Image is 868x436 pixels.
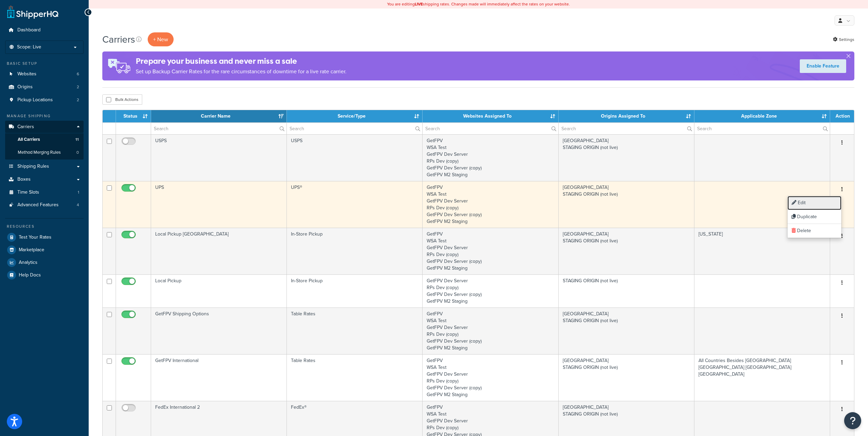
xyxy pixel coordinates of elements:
[287,134,423,181] td: USPS
[17,202,59,208] span: Advanced Features
[559,134,694,181] td: [GEOGRAPHIC_DATA] STAGING ORIGIN (not live)
[77,97,79,103] span: 2
[559,123,694,134] input: Search
[102,94,142,105] button: Bulk Actions
[694,110,830,122] th: Applicable Zone: activate to sort column ascending
[423,110,558,122] th: Websites Assigned To: activate to sort column ascending
[5,199,84,211] li: Advanced Features
[5,231,84,243] a: Test Your Rates
[75,137,79,142] span: 11
[5,146,84,159] a: Method Merging Rules 0
[287,307,423,354] td: Table Rates
[694,123,830,134] input: Search
[151,110,287,122] th: Carrier Name: activate to sort column ascending
[17,44,41,50] span: Scope: Live
[17,124,34,130] span: Carriers
[19,260,38,266] span: Analytics
[423,354,558,401] td: GetFPV WSA Test GetFPV Dev Server RPs Dev (copy) GetFPV Dev Server (copy) GetFPV M2 Staging
[559,354,694,401] td: [GEOGRAPHIC_DATA] STAGING ORIGIN (not live)
[78,190,79,195] span: 1
[19,272,41,278] span: Help Docs
[415,1,423,7] b: LIVE
[287,110,423,122] th: Service/Type: activate to sort column ascending
[151,181,287,228] td: UPS
[151,307,287,354] td: GetFPV Shipping Options
[17,84,33,90] span: Origins
[17,71,36,77] span: Websites
[76,150,79,155] span: 0
[5,186,84,199] a: Time Slots 1
[5,269,84,281] a: Help Docs
[5,133,84,146] li: All Carriers
[559,181,694,228] td: [GEOGRAPHIC_DATA] STAGING ORIGIN (not live)
[5,61,84,66] div: Basic Setup
[559,274,694,307] td: STAGING ORIGIN (not live)
[5,133,84,146] a: All Carriers 11
[5,146,84,159] li: Method Merging Rules
[5,113,84,119] div: Manage Shipping
[136,67,347,76] p: Set up Backup Carrier Rates for the rare circumstances of downtime for a live rate carrier.
[151,228,287,274] td: Local Pickup [GEOGRAPHIC_DATA]
[151,123,286,134] input: Search
[423,181,558,228] td: GetFPV WSA Test GetFPV Dev Server RPs Dev (copy) GetFPV Dev Server (copy) GetFPV M2 Staging
[5,24,84,36] a: Dashboard
[423,134,558,181] td: GetFPV WSA Test GetFPV Dev Server RPs Dev (copy) GetFPV Dev Server (copy) GetFPV M2 Staging
[116,110,151,122] th: Status: activate to sort column ascending
[423,228,558,274] td: GetFPV WSA Test GetFPV Dev Server RPs Dev (copy) GetFPV Dev Server (copy) GetFPV M2 Staging
[17,97,53,103] span: Pickup Locations
[5,173,84,186] a: Boxes
[5,121,84,160] li: Carriers
[136,56,347,67] h4: Prepare your business and never miss a sale
[694,228,830,274] td: [US_STATE]
[559,228,694,274] td: [GEOGRAPHIC_DATA] STAGING ORIGIN (not live)
[18,150,61,155] span: Method Merging Rules
[788,224,841,238] a: Delete
[559,110,694,122] th: Origins Assigned To: activate to sort column ascending
[287,181,423,228] td: UPS®
[5,244,84,256] a: Marketplace
[17,164,49,169] span: Shipping Rules
[5,81,84,93] a: Origins 2
[5,199,84,211] a: Advanced Features 4
[833,35,854,44] a: Settings
[5,224,84,229] div: Resources
[77,71,79,77] span: 6
[17,177,31,182] span: Boxes
[102,51,136,80] img: ad-rules-rateshop-fe6ec290ccb7230408bd80ed9643f0289d75e0ffd9eb532fc0e269fcd187b520.png
[830,110,854,122] th: Action
[17,190,39,195] span: Time Slots
[5,160,84,173] a: Shipping Rules
[151,274,287,307] td: Local Pickup
[287,123,422,134] input: Search
[148,32,174,46] button: + New
[151,354,287,401] td: GetFPV International
[5,256,84,269] a: Analytics
[17,27,41,33] span: Dashboard
[559,307,694,354] td: [GEOGRAPHIC_DATA] STAGING ORIGIN (not live)
[151,134,287,181] td: USPS
[423,307,558,354] td: GetFPV WSA Test GetFPV Dev Server RPs Dev (copy) GetFPV Dev Server (copy) GetFPV M2 Staging
[7,5,58,19] a: ShipperHQ Home
[102,33,135,46] h1: Carriers
[5,94,84,106] li: Pickup Locations
[287,274,423,307] td: In-Store Pickup
[694,354,830,401] td: All Countries Besides [GEOGRAPHIC_DATA] [GEOGRAPHIC_DATA] [GEOGRAPHIC_DATA] [GEOGRAPHIC_DATA]
[5,68,84,80] a: Websites 6
[19,235,52,240] span: Test Your Rates
[5,94,84,106] a: Pickup Locations 2
[423,274,558,307] td: GetFPV Dev Server RPs Dev (copy) GetFPV Dev Server (copy) GetFPV M2 Staging
[287,228,423,274] td: In-Store Pickup
[788,210,841,224] a: Duplicate
[423,123,558,134] input: Search
[19,247,44,253] span: Marketplace
[287,354,423,401] td: Table Rates
[77,202,79,208] span: 4
[5,186,84,199] li: Time Slots
[800,59,846,73] a: Enable Feature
